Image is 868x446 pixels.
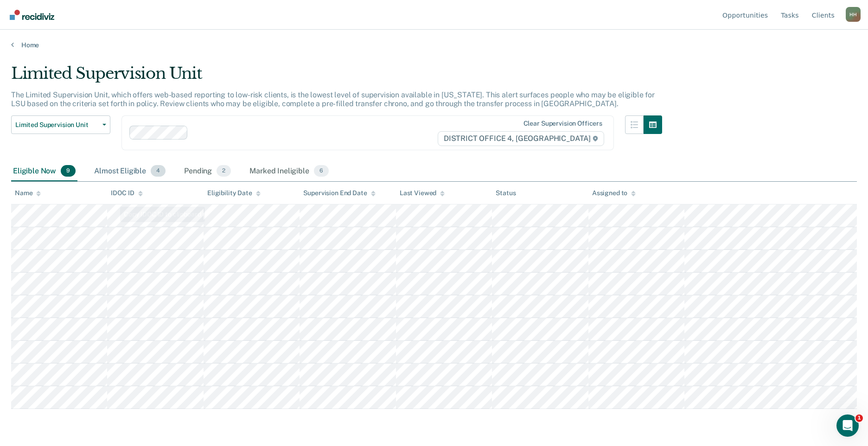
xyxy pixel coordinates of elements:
[836,414,859,437] iframe: Intercom live chat
[400,189,445,197] div: Last Viewed
[496,189,516,197] div: Status
[182,161,233,182] div: Pending2
[11,115,110,134] button: Limited Supervision Unit
[855,414,863,422] span: 1
[10,10,54,20] img: Recidiviz
[217,165,231,177] span: 2
[303,189,375,197] div: Supervision End Date
[15,189,41,197] div: Name
[207,189,261,197] div: Eligibility Date
[438,131,604,146] span: DISTRICT OFFICE 4, [GEOGRAPHIC_DATA]
[523,120,602,127] div: Clear supervision officers
[111,189,142,197] div: IDOC ID
[11,64,662,90] div: Limited Supervision Unit
[846,7,861,22] button: Profile dropdown button
[15,121,99,129] span: Limited Supervision Unit
[314,165,329,177] span: 6
[846,7,861,22] div: H H
[61,165,76,177] span: 9
[92,161,167,182] div: Almost Eligible4
[11,161,77,182] div: Eligible Now9
[151,165,166,177] span: 4
[592,189,636,197] div: Assigned to
[11,90,655,108] p: The Limited Supervision Unit, which offers web-based reporting to low-risk clients, is the lowest...
[11,41,857,49] a: Home
[248,161,331,182] div: Marked Ineligible6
